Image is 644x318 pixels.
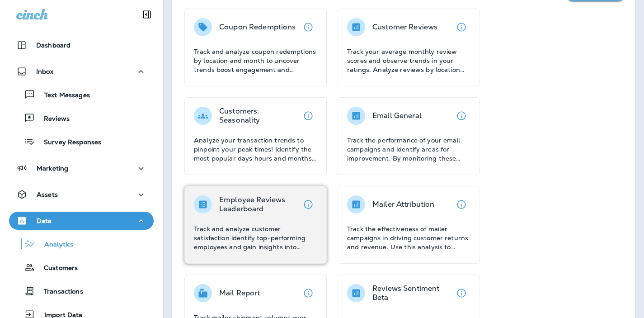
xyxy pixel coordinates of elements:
[35,288,83,296] p: Transactions
[9,258,154,277] button: Customers
[9,234,154,253] button: Analytics
[299,18,317,36] button: View details
[219,195,299,214] p: Employee Reviews Leaderboard
[9,109,154,128] button: Reviews
[36,42,71,49] p: Dashboard
[372,284,452,302] p: Reviews Sentiment Beta
[134,5,160,24] button: Collapse Sidebar
[299,107,317,125] button: View details
[9,281,154,300] button: Transactions
[9,132,154,151] button: Survey Responses
[452,284,470,302] button: View details
[372,111,422,120] p: Email General
[219,23,296,32] p: Coupon Redemptions
[219,289,260,298] p: Mail Report
[347,224,470,252] p: Track the effectiveness of mailer campaigns in driving customer returns and revenue. Use this ana...
[9,185,154,204] button: Assets
[452,107,470,125] button: View details
[35,264,78,273] p: Customers
[372,23,437,32] p: Customer Reviews
[35,115,70,123] p: Reviews
[452,18,470,36] button: View details
[37,217,52,224] p: Data
[347,136,470,163] p: Track the performance of your email campaigns and identify areas for improvement. By monitoring t...
[35,241,73,249] p: Analytics
[9,36,154,54] button: Dashboard
[9,212,154,230] button: Data
[219,107,299,125] p: Customers: Seasonality
[37,191,58,198] p: Assets
[452,195,470,214] button: View details
[37,165,68,172] p: Marketing
[9,159,154,177] button: Marketing
[9,62,154,81] button: Inbox
[194,136,317,163] p: Analyze your transaction trends to pinpoint your peak times! Identify the most popular days hours...
[299,284,317,302] button: View details
[36,68,53,75] p: Inbox
[35,138,101,147] p: Survey Responses
[372,200,435,209] p: Mailer Attribution
[194,47,317,74] p: Track and analyze coupon redemptions by location and month to uncover trends boost engagement and...
[194,224,317,252] p: Track and analyze customer satisfaction identify top-performing employees and gain insights into ...
[347,47,470,74] p: Track your average monthly review scores and observe trends in your ratings. Analyze reviews by l...
[35,91,90,100] p: Text Messages
[9,85,154,104] button: Text Messages
[299,195,317,214] button: View details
